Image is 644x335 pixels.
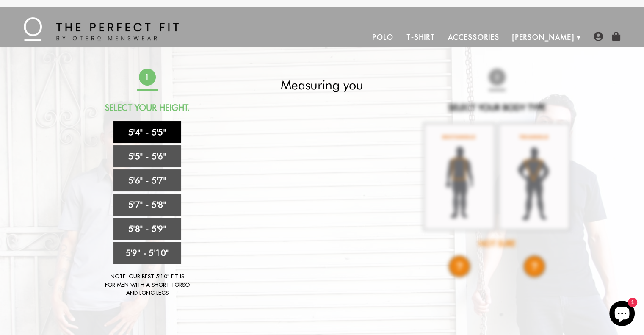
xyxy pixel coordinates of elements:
inbox-online-store-chat: Shopify online store chat [607,301,637,328]
h2: Select Your Height. [72,102,222,113]
img: user-account-icon.png [594,32,603,41]
a: Accessories [441,27,506,47]
img: shopping-bag-icon.png [611,32,621,41]
a: 5'5" - 5'6" [113,145,181,167]
a: 5'9" - 5'10" [113,242,181,264]
span: 1 [138,69,155,86]
div: Note: Our best 5'10" fit is for men with a short torso and long legs [105,272,190,297]
h2: Measuring you [247,77,397,92]
a: [PERSON_NAME] [506,27,581,47]
a: 5'4" - 5'5" [113,121,181,143]
a: T-Shirt [400,27,441,47]
a: Polo [366,27,400,47]
a: 5'7" - 5'8" [113,194,181,216]
a: 5'6" - 5'7" [113,169,181,191]
a: 5'8" - 5'9" [113,218,181,240]
img: The Perfect Fit - by Otero Menswear - Logo [24,17,179,41]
